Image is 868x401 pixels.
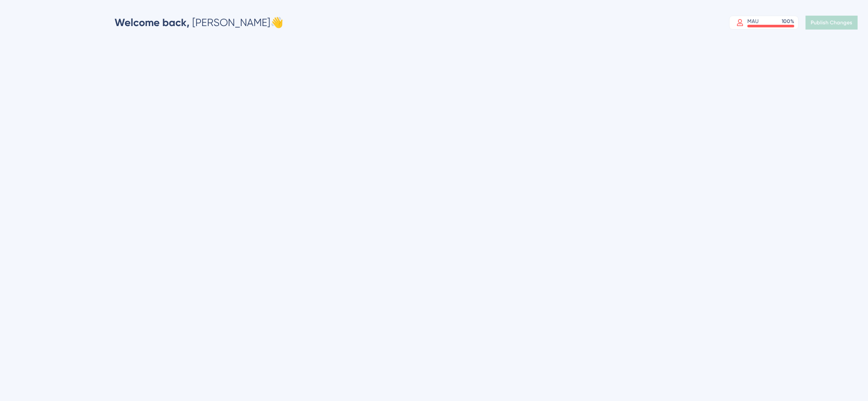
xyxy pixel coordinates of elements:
[115,16,283,30] div: [PERSON_NAME] 👋
[811,19,852,26] span: Publish Changes
[747,18,759,25] div: MAU
[806,16,858,30] button: Publish Changes
[115,16,190,29] span: Welcome back,
[782,18,794,25] div: 100 %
